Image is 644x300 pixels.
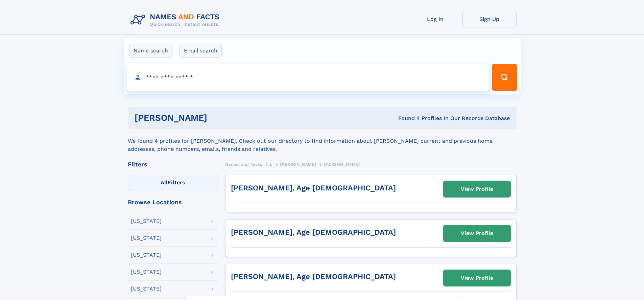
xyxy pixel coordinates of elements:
label: Name search [129,44,172,58]
button: Search Button [492,64,517,91]
input: search input [127,64,489,91]
div: We found 4 profiles for [PERSON_NAME]. Check out our directory to find information about [PERSON_... [128,129,517,153]
div: Filters [128,161,218,167]
a: View Profile [444,225,510,241]
div: View Profile [461,226,493,241]
a: [PERSON_NAME], Age [DEMOGRAPHIC_DATA] [231,184,396,192]
a: [PERSON_NAME], Age [DEMOGRAPHIC_DATA] [231,272,396,281]
a: [PERSON_NAME], Age [DEMOGRAPHIC_DATA] [231,228,396,236]
span: All [161,179,168,186]
div: View Profile [461,181,493,197]
div: [US_STATE] [131,235,162,241]
label: Filters [128,175,218,191]
div: View Profile [461,270,493,286]
div: [US_STATE] [131,252,162,258]
a: Log In [408,11,462,27]
span: [PERSON_NAME] [280,162,316,167]
a: View Profile [444,181,510,197]
a: Sign Up [462,11,517,27]
a: Names and Facts [225,160,262,168]
h1: [PERSON_NAME] [135,114,303,122]
span: [PERSON_NAME] [324,162,360,167]
label: Email search [180,44,222,58]
div: [US_STATE] [131,218,162,224]
a: [PERSON_NAME] [280,160,316,168]
div: Found 4 Profiles In Our Records Database [303,115,510,122]
div: Browse Locations [128,199,218,205]
div: [US_STATE] [131,286,162,292]
a: View Profile [444,270,510,286]
div: [US_STATE] [131,269,162,275]
span: L [270,162,272,167]
a: L [270,160,272,168]
img: Logo Names and Facts [128,11,225,29]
